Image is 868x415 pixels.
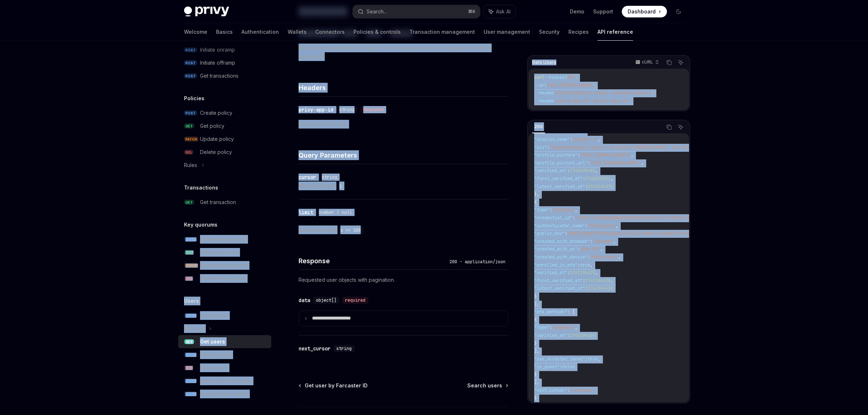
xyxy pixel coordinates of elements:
span: "pQECAyYgASFYIKdGwx5XxZ/7CJJzT8d5L6jyLNQdTH7X+rSZdPJ9Ux/QIlggRm4OcJ8F3aB5zYz3T9LxLdDfGpWvYkHgS4A8... [567,231,837,236]
span: curl [534,74,544,80]
span: POST [184,313,197,318]
div: data [299,297,310,304]
span: "1Password" [588,223,616,229]
span: \ [575,74,577,80]
span: 1740678402 [570,168,595,174]
div: limit [299,209,313,216]
span: , [595,270,598,276]
span: : [549,207,552,213]
span: [URL][DOMAIN_NAME] [547,82,593,88]
span: "authenticator_name" [534,223,585,229]
div: Required range: [299,225,508,234]
div: Delete user [200,363,228,372]
span: , [600,246,603,252]
img: dark logo [184,7,229,17]
a: Get user by Farcaster ID [299,382,368,389]
span: , [631,152,633,158]
button: Copy the contents from the code block [664,122,674,132]
span: GET [184,339,194,345]
span: "bio" [534,145,547,150]
div: Minimum length: [299,182,508,190]
span: { [534,317,537,323]
a: Authentication [241,23,279,41]
a: Wallets [288,23,307,41]
span: POST [184,237,197,242]
span: "payton ↑" [572,137,598,142]
span: : [583,278,585,284]
span: "profile_picture" [534,152,577,158]
span: POST [184,378,197,384]
p: ID of your Privy app. [299,120,508,129]
span: Gets Users [532,60,556,65]
span: --header [534,98,555,104]
span: "is_guest" [534,364,560,370]
span: , [575,207,577,213]
span: "latest_verified_at" [534,184,585,190]
span: , [616,223,618,229]
a: DELDelete key quorum [178,272,271,285]
span: : [547,145,549,150]
span: 1741194370 [588,184,613,190]
span: : [570,137,572,142]
span: 1741194420 [588,285,613,291]
div: cursor [299,174,316,181]
a: DELDelete policy [178,146,271,159]
button: Ask AI [484,5,516,18]
code: 1 [336,183,345,190]
span: true [580,262,590,268]
span: DEL [184,150,193,155]
span: "has_accepted_terms" [534,356,585,362]
a: PATCHUpdate key quorum [178,259,271,272]
a: POSTCreate key quorum [178,233,271,246]
span: 1741194420 [570,333,595,338]
a: GETGet policy [178,119,271,133]
span: --request [544,74,567,80]
a: POSTPregenerate wallets [178,387,271,400]
a: API reference [597,23,633,41]
span: "passkey" [552,325,575,330]
p: Requested user objects with pagination. [299,276,508,284]
span: , [598,356,600,362]
span: "profile_picture_url" [534,160,588,166]
span: { [534,199,537,205]
div: Update policy [200,135,234,143]
span: : [585,285,588,291]
div: Create policy [200,109,232,117]
span: "created_with_os" [534,246,577,252]
span: } [534,293,537,299]
span: "latest_verified_at" [534,285,585,291]
span: number | null [319,209,352,215]
a: Search users [467,382,508,389]
span: 'privy-app-id: <privy-app-id>' [555,98,631,104]
span: : [585,184,588,190]
span: Search users [467,382,502,389]
a: Dashboard [622,6,667,17]
span: GET [184,250,194,255]
div: Search... [367,7,387,16]
a: User management [484,23,530,41]
span: ⌘ K [468,9,476,15]
button: cURL [631,56,662,69]
span: "enrolled_in_mfa" [534,262,577,268]
h4: Query Parameters [299,150,508,160]
button: Ask AI [676,58,685,67]
span: Get user by Farcaster ID [305,382,368,389]
span: ], [534,379,539,385]
div: Get transactions [200,72,239,80]
span: ], [534,348,539,354]
span: 'Authorization: Basic <encoded-value>' [555,90,651,96]
span: : [577,246,580,252]
a: POSTInitiate offramp [178,56,271,69]
a: Support [593,8,613,15]
div: Get key quorum [200,248,239,257]
span: DEL [184,276,193,281]
div: Delete policy [200,148,232,156]
span: PATCH [184,263,199,268]
span: , [598,137,600,142]
span: : [572,215,575,221]
span: } [534,372,537,378]
div: Get user [184,324,204,333]
a: POSTSearch users [178,348,271,361]
span: : [565,231,567,236]
button: Ask AI [676,122,685,132]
